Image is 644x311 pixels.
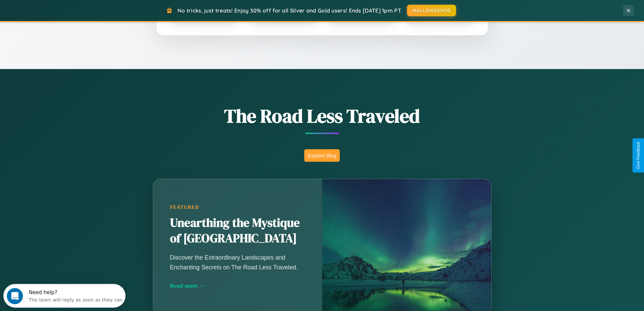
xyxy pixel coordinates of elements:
iframe: Intercom live chat discovery launcher [3,284,125,308]
div: Featured [170,204,305,210]
div: Open Intercom Messenger [3,3,126,21]
div: Read more → [170,282,305,289]
div: The team will reply as soon as they can [25,11,119,18]
h1: The Road Less Traveled [119,103,525,129]
div: Need help? [25,6,119,11]
div: Give Feedback [636,142,641,169]
p: Discover the Extraordinary Landscapes and Enchanting Secrets on The Road Less Traveled. [170,253,305,272]
iframe: Intercom live chat [7,288,23,304]
span: No tricks, just treats! Enjoy 30% off for all Silver and Gold users! Ends [DATE] 1pm PT. [177,7,402,14]
h2: Unearthing the Mystique of [GEOGRAPHIC_DATA] [170,215,305,246]
button: Explore Blog [304,149,340,162]
button: HALLOWEEN30 [407,5,456,16]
